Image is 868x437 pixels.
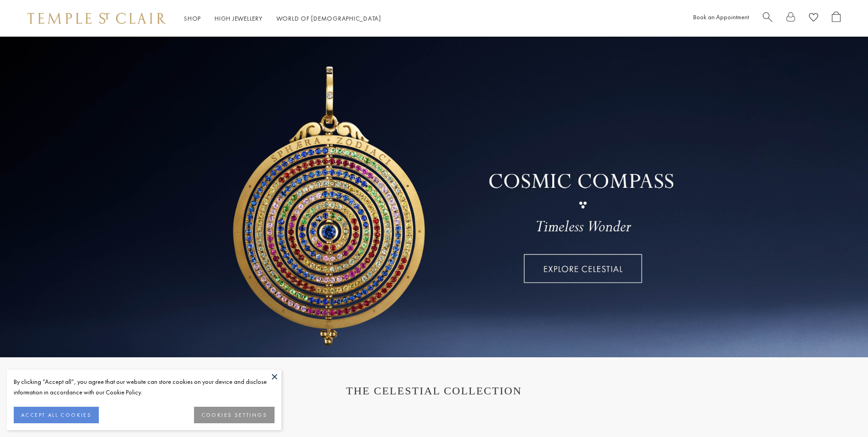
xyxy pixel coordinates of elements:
button: COOKIES SETTINGS [194,407,275,423]
a: Search [763,11,772,26]
nav: Main navigation [184,13,381,24]
a: ShopShop [184,14,201,22]
a: World of [DEMOGRAPHIC_DATA]World of [DEMOGRAPHIC_DATA] [276,14,381,22]
a: Open Shopping Bag [832,11,841,26]
iframe: Gorgias live chat messenger [822,394,859,428]
img: Temple St. Clair [27,13,166,24]
h1: THE CELESTIAL COLLECTION [37,385,831,397]
div: By clicking “Accept all”, you agree that our website can store cookies on your device and disclos... [14,377,275,398]
a: View Wishlist [809,11,818,26]
button: ACCEPT ALL COOKIES [14,407,99,423]
a: Book an Appointment [693,13,749,21]
a: High JewelleryHigh Jewellery [215,14,263,22]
